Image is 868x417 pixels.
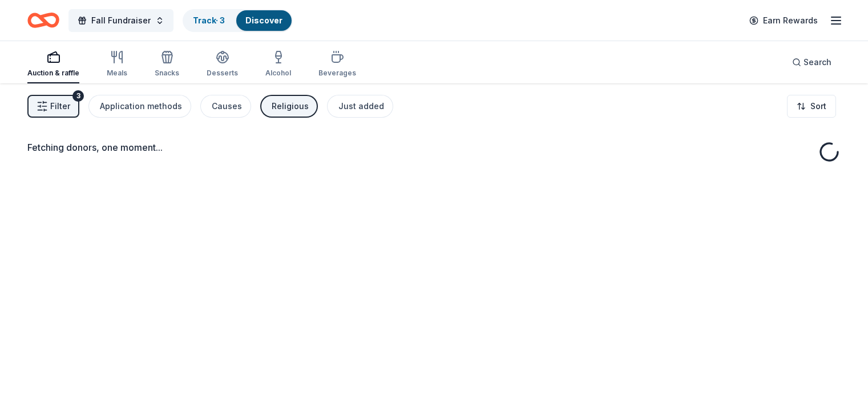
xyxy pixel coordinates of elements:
a: Discover [245,15,282,25]
div: Snacks [155,69,179,78]
div: Religious [272,99,309,113]
button: Search [783,51,841,74]
div: Fetching donors, one moment... [27,141,841,154]
span: Search [804,55,831,69]
div: Beverages [318,69,356,78]
span: Fall Fundraiser [91,14,151,27]
div: Just added [338,99,384,113]
a: Home [27,7,59,34]
span: Filter [50,99,70,113]
button: Causes [200,95,251,118]
button: Track· 3Discover [183,9,293,32]
button: Religious [260,95,318,118]
div: 3 [72,90,84,102]
span: Sort [810,99,826,113]
button: Meals [107,46,127,83]
div: Application methods [100,99,182,113]
a: Earn Rewards [742,10,825,31]
button: Filter3 [27,95,79,118]
button: Beverages [318,46,356,83]
button: Sort [787,95,836,118]
div: Desserts [207,69,238,78]
button: Auction & raffle [27,46,79,83]
a: Track· 3 [193,15,225,25]
button: Desserts [207,46,238,83]
button: Just added [327,95,393,118]
div: Auction & raffle [27,69,79,78]
div: Meals [107,69,127,78]
div: Alcohol [265,69,291,78]
button: Alcohol [265,46,291,83]
div: Causes [212,99,242,113]
button: Fall Fundraiser [68,9,173,32]
button: Application methods [88,95,191,118]
button: Snacks [155,46,179,83]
